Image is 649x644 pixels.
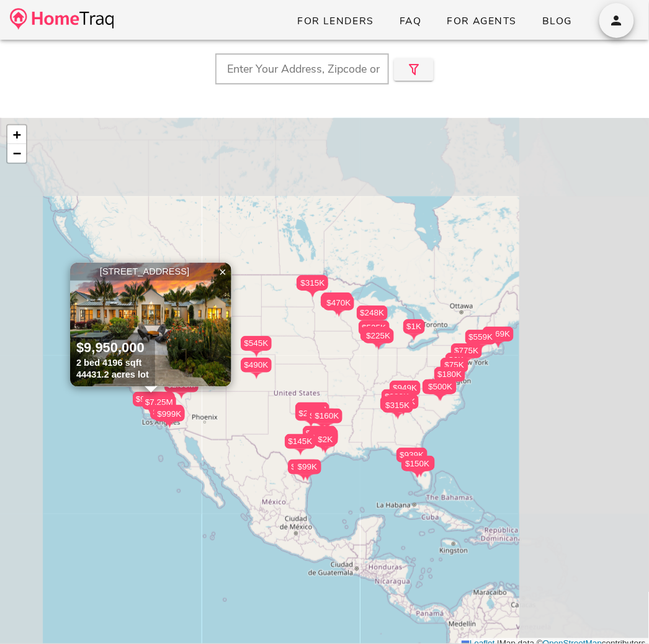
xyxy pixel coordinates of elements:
img: desktop-logo.34a1112.png [10,8,114,30]
div: $2K [315,432,336,447]
div: $283K [382,389,413,411]
img: triPin.png [294,449,307,456]
div: $525K [359,320,390,342]
div: $1.10M [303,426,337,448]
div: $2K [316,428,338,450]
div: [STREET_ADDRESS] [73,266,228,278]
div: $5.00M [295,402,329,417]
div: $479K [360,327,392,342]
div: $9.95M [133,392,167,407]
div: $320K [380,396,411,418]
div: $225K [363,329,394,350]
div: $2.00M [164,378,199,399]
a: [STREET_ADDRESS] $9,950,000 2 bed 4196 sqft 44431.2 acres lot [70,263,232,387]
div: $160K [311,409,342,430]
div: $145K [285,434,316,456]
img: triPin.png [408,334,421,341]
div: $525K [359,320,390,335]
div: $340K [307,409,338,430]
div: $999K [154,407,185,429]
img: triPin.png [372,343,385,350]
div: $1K [403,319,425,341]
div: $939K [396,448,427,469]
div: $33K [407,456,435,471]
div: $775K [451,343,482,365]
div: $315K [382,398,413,420]
div: $1K [403,319,425,334]
div: $350K [388,394,419,416]
span: For Lenders [297,14,374,28]
span: + [13,127,21,142]
div: $33K [407,456,435,478]
div: $320K [380,396,411,411]
div: $2.50M [423,379,457,394]
img: triPin.png [492,342,505,348]
iframe: Chat Widget [587,584,649,644]
img: triPin.png [175,392,188,399]
div: $225K [363,329,394,343]
div: $165K [288,460,319,481]
div: $2K [316,428,338,443]
span: Blog [542,14,572,28]
div: $490K [241,358,272,373]
img: triPin.png [321,424,334,430]
span: For Agents [447,14,517,28]
img: triPin.png [301,474,314,481]
div: $559K [465,330,496,351]
div: $240K [321,294,352,315]
div: $2K [315,432,336,454]
img: triPin.png [392,413,405,420]
div: $9,950,000 [76,339,149,357]
div: $320K [321,293,352,314]
div: $350K [388,394,419,409]
span: − [13,145,21,161]
img: triPin.png [434,394,447,401]
div: $6K [445,353,467,368]
div: $6K [445,353,467,374]
img: triPin.png [163,422,176,429]
img: 1.jpg [70,263,231,387]
a: For Lenders [287,10,384,32]
div: $240K [321,294,352,309]
a: FAQ [389,10,432,32]
div: $276K [295,406,326,421]
img: triPin.png [319,447,332,454]
img: triPin.png [307,291,320,297]
div: $75K [441,358,468,379]
div: $419K [307,430,338,445]
div: $180K [434,367,465,389]
img: triPin.png [250,351,263,358]
div: $315K [297,276,328,297]
img: triPin.png [305,421,318,428]
div: $75K [441,358,468,373]
div: $145K [285,434,316,449]
a: Zoom out [7,144,26,163]
div: $340K [307,409,338,424]
div: $545K [241,336,272,351]
div: $5.00M [295,402,329,424]
div: $260K [401,456,432,478]
div: $7.25M [142,395,176,417]
div: $969K [483,327,514,348]
div: $500K [425,379,456,401]
div: $1.10M [303,426,337,441]
div: $99K [293,460,321,481]
div: $150K [402,456,433,478]
img: triPin.png [250,373,263,379]
img: triPin.png [333,311,346,317]
div: $315K [297,276,328,297]
div: $999K [154,407,185,422]
div: $939K [396,448,427,463]
div: $949K [390,381,421,402]
div: $9.95M [133,392,167,414]
div: $470K [323,296,354,311]
div: $949K [390,381,421,396]
div: $479K [360,327,392,348]
div: $470K [323,296,354,317]
div: $559K [465,330,496,345]
a: For Agents [437,10,527,32]
div: $775K [451,343,482,358]
a: Zoom in [7,125,26,144]
div: $315K [297,276,328,291]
